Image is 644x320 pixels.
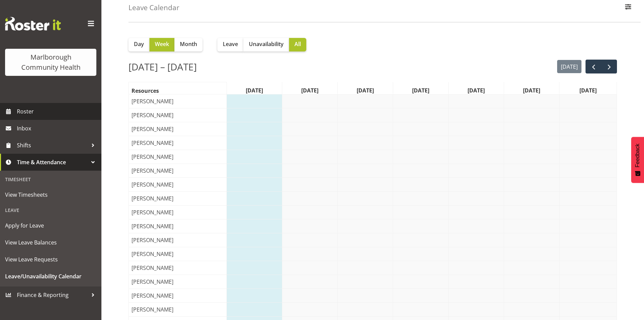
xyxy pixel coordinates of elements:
[17,140,88,150] span: Shifts
[355,86,375,94] span: [DATE]
[130,167,175,175] span: [PERSON_NAME]
[2,268,100,285] a: Leave/Unavailability Calendar
[128,60,197,74] h2: [DATE] – [DATE]
[586,60,601,73] button: prev
[130,111,175,119] span: [PERSON_NAME]
[130,250,175,258] span: [PERSON_NAME]
[2,217,100,234] a: Apply for Leave
[17,290,88,300] span: Finance & Reporting
[174,38,202,51] button: Month
[223,40,238,48] span: Leave
[601,60,617,73] button: next
[130,222,175,230] span: [PERSON_NAME]
[130,125,175,133] span: [PERSON_NAME]
[155,40,169,48] span: Week
[128,38,149,51] button: Day
[411,86,431,94] span: [DATE]
[300,86,320,94] span: [DATE]
[289,38,306,51] button: All
[17,123,98,133] span: Inbox
[5,254,96,264] span: View Leave Requests
[17,157,88,167] span: Time & Attendance
[631,137,644,183] button: Feedback - Show survey
[5,190,96,200] span: View Timesheets
[5,237,96,248] span: View Leave Balances
[130,278,175,286] span: [PERSON_NAME]
[130,139,175,147] span: [PERSON_NAME]
[17,106,98,116] span: Roster
[2,203,100,217] div: Leave
[130,208,175,216] span: [PERSON_NAME]
[2,186,100,203] a: View Timesheets
[2,251,100,268] a: View Leave Requests
[557,60,582,73] button: [DATE]
[12,52,90,72] div: Marlborough Community Health
[130,305,175,314] span: [PERSON_NAME]
[130,87,160,95] span: Resources
[5,17,61,30] img: Rosterit website logo
[180,40,197,48] span: Month
[130,292,175,300] span: [PERSON_NAME]
[522,86,542,94] span: [DATE]
[2,172,100,186] div: Timesheet
[130,153,175,161] span: [PERSON_NAME]
[130,194,175,202] span: [PERSON_NAME]
[621,0,635,15] button: Filter Employees
[149,38,174,51] button: Week
[134,40,144,48] span: Day
[130,180,175,189] span: [PERSON_NAME]
[5,271,96,281] span: Leave/Unavailability Calendar
[249,40,284,48] span: Unavailability
[217,38,243,51] button: Leave
[294,40,301,48] span: All
[130,264,175,272] span: [PERSON_NAME]
[130,236,175,244] span: [PERSON_NAME]
[635,144,641,167] span: Feedback
[128,4,180,12] h4: Leave Calendar
[243,38,289,51] button: Unavailability
[466,86,486,94] span: [DATE]
[244,86,264,94] span: [DATE]
[2,234,100,251] a: View Leave Balances
[578,86,598,94] span: [DATE]
[5,220,96,231] span: Apply for Leave
[130,97,175,105] span: [PERSON_NAME]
